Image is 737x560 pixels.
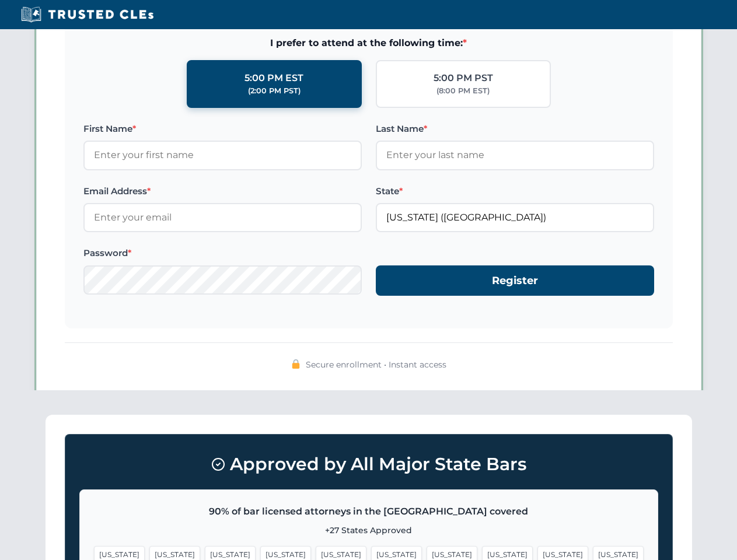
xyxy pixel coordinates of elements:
[83,141,362,170] input: Enter your first name
[376,203,654,232] input: Louisiana (LA)
[83,36,654,51] span: I prefer to attend at the following time:
[376,122,654,136] label: Last Name
[291,359,301,369] img: 🔒
[248,85,301,97] div: (2:00 PM PST)
[376,141,654,170] input: Enter your last name
[94,524,644,537] p: +27 States Approved
[306,358,446,371] span: Secure enrollment • Instant access
[376,265,654,296] button: Register
[94,504,644,519] p: 90% of bar licensed attorneys in the [GEOGRAPHIC_DATA] covered
[79,449,658,480] h3: Approved by All Major State Bars
[83,122,362,136] label: First Name
[83,203,362,232] input: Enter your email
[83,184,362,198] label: Email Address
[434,71,493,86] div: 5:00 PM PST
[376,184,654,198] label: State
[436,85,490,97] div: (8:00 PM EST)
[83,246,362,260] label: Password
[244,71,303,86] div: 5:00 PM EST
[18,6,157,23] img: Trusted CLEs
